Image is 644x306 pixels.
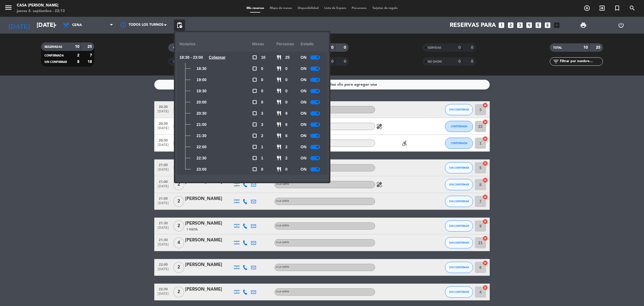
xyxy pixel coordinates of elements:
span: 2 [261,133,263,139]
button: SIN CONFIRMAR [445,162,473,173]
i: [DATE] [4,19,34,31]
span: 25 [285,54,290,61]
span: SIN CONFIRMAR [449,290,469,293]
span: 1 Visita [186,227,198,232]
span: [DATE] [156,185,170,191]
span: RESERVADAS [44,46,62,48]
strong: 10 [583,46,588,50]
span: SIN CONFIRMAR [44,61,67,63]
span: 20:30 [196,110,207,117]
span: 19:30 [196,88,207,94]
span: A LA CARTA [276,183,289,185]
button: CONFIRMADA [445,138,473,149]
span: 0 [285,65,288,72]
i: cancel [482,161,488,166]
span: restaurant [276,144,281,149]
span: SIN CONFIRMAR [449,241,469,244]
span: 9 [285,110,288,117]
span: ON [300,54,306,61]
span: 2 [173,162,184,173]
div: Horarios [179,36,252,52]
span: ON [300,99,306,105]
span: Reservas para [450,22,496,29]
span: restaurant [276,122,281,127]
span: restaurant [276,88,281,93]
div: [PERSON_NAME] [185,286,233,293]
span: ON [300,77,306,83]
span: [DATE] [156,226,170,232]
span: restaurant [276,167,281,172]
span: 21:00 [156,161,170,168]
span: [DATE] [156,168,170,174]
div: LOG OUT [602,17,640,34]
i: looks_one [498,22,505,29]
span: 22:30 [156,286,170,292]
span: [DATE] [156,267,170,274]
i: cancel [482,194,488,200]
i: exit_to_app [599,5,605,11]
span: 20:30 [156,137,170,143]
strong: 2 [77,53,79,57]
span: 2 [173,286,184,298]
span: ON [300,110,306,117]
div: personas [276,36,301,52]
i: accessible_forward [401,140,408,147]
strong: 0 [344,60,347,63]
strong: 0 [331,60,333,63]
span: A LA CARTA [276,200,289,202]
span: ON [300,121,306,128]
strong: 25 [596,46,602,50]
strong: 25 [87,45,93,49]
span: SIN CONFIRMAR [449,166,469,169]
span: check_box_outline_blank [252,111,257,116]
div: jueves 4. septiembre - 22:13 [17,8,65,14]
button: SIN CONFIRMAR [445,286,473,298]
u: Colapsar [209,55,226,60]
span: [DATE] [156,110,170,116]
span: 21:00 [156,195,170,201]
span: ON [300,133,306,139]
span: A LA CARTA [276,266,289,268]
span: Cena [72,23,82,27]
span: check_box_outline_blank [252,55,257,60]
i: cancel [482,177,488,183]
span: SERVIDAS [428,46,441,49]
span: check_box_outline_blank [252,88,257,93]
span: check_box_outline_blank [252,122,257,127]
i: menu [4,3,13,12]
span: 2 [173,220,184,232]
strong: 7 [90,53,93,57]
i: cancel [482,260,488,266]
input: Filtrar por nombre... [559,58,603,65]
span: 19:00 [196,77,207,83]
i: search [629,5,636,11]
span: 0 [261,77,263,83]
span: 21:30 [156,220,170,226]
span: 22:00 [156,261,170,267]
span: check_box_outline_blank [252,144,257,149]
button: SIN CONFIRMAR [445,262,473,273]
span: 6 [285,121,288,128]
span: print [580,22,587,29]
span: check_box_outline_blank [252,167,257,172]
i: turned_in_not [614,5,621,11]
i: healing [376,123,383,130]
div: [PERSON_NAME] [185,261,233,269]
span: A LA CARTA [276,291,289,293]
span: 21:30 [196,133,207,139]
span: CONFIRMADA [451,125,467,128]
span: 22:00 [196,144,207,150]
i: cancel [482,236,488,241]
span: SIN CONFIRMAR [449,224,469,227]
span: NO SHOW [428,60,442,63]
span: 0 [261,166,263,173]
span: CONFIRMADA [44,54,64,57]
span: [DATE] [156,143,170,150]
div: [PERSON_NAME] [185,195,233,203]
span: check_box_outline_blank [252,66,257,71]
button: SIN CONFIRMAR [445,196,473,207]
span: 0 [285,99,288,105]
span: restaurant [276,100,281,105]
span: Disponibilidad [295,7,321,10]
button: CONFIRMADA [445,121,473,132]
